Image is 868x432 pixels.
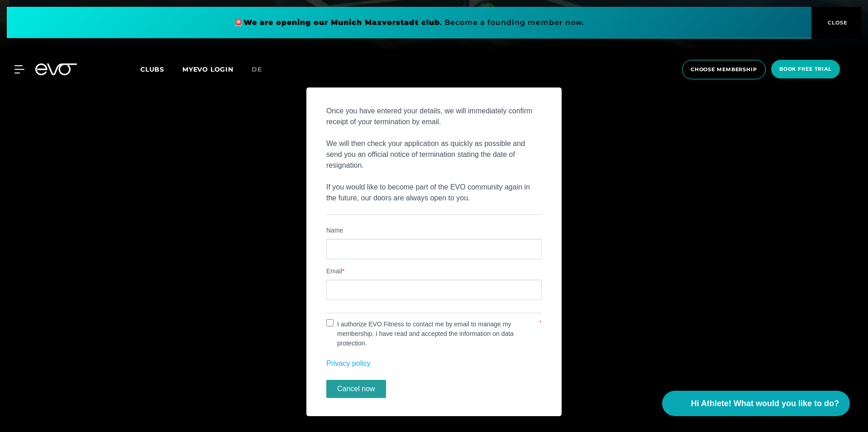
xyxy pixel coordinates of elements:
label: Name [326,226,542,235]
button: Cancel now [326,380,386,398]
button: CLOSE [811,7,861,39]
button: Hi Athlete! What would you like to do? [662,391,850,416]
a: choose membership [679,60,768,79]
span: book free trial [779,65,832,73]
span: Hi Athlete! What would you like to do? [691,398,839,410]
p: Once you have entered your details, we will immediately confirm receipt of your termination by em... [326,106,542,204]
a: Clubs [140,65,182,73]
label: Email [326,267,542,276]
span: CLOSE [825,19,848,27]
a: book free trial [768,60,843,79]
input: Email [326,280,542,300]
input: Name [326,239,542,259]
span: de [252,65,262,73]
span: choose membership [691,66,757,73]
span: Clubs [140,65,164,73]
a: de [252,64,273,75]
label: I authorize EVO Fitness to contact me by email to manage my membership. I have read and accepted ... [334,320,539,348]
a: Privacy policy [326,359,371,367]
a: MYEVO LOGIN [182,65,234,73]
